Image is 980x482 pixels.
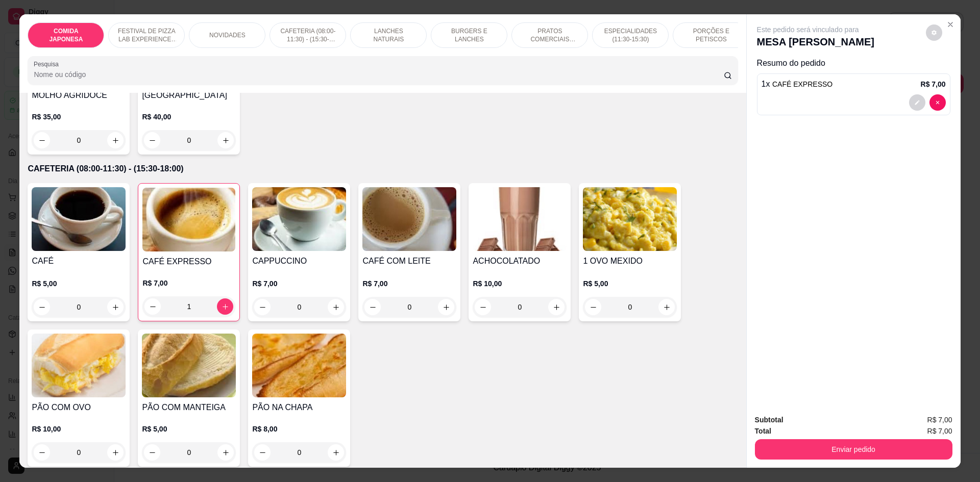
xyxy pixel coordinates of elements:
button: decrease-product-quantity [144,132,160,148]
p: FESTIVAL DE PIZZA LAB EXPERIENCE - PIZZA MÉDIA (serve 1 a 2 pessoas) [117,27,176,43]
h4: ACHOCOLATADO [473,255,567,267]
button: increase-product-quantity [107,444,124,461]
h4: CAFÉ [32,255,126,267]
button: increase-product-quantity [217,132,234,148]
img: product-image [252,334,346,397]
button: decrease-product-quantity [926,24,942,41]
button: decrease-product-quantity [929,94,946,111]
img: product-image [142,334,236,397]
h4: CAFÉ COM LEITE [362,255,456,267]
p: COMIDA JAPONESA [36,27,95,43]
p: NOVIDADES [209,31,246,39]
label: Pesquisa [34,60,62,68]
p: R$ 8,00 [252,424,346,434]
span: CAFÉ EXPRESSO [772,80,832,88]
button: decrease-product-quantity [34,299,50,315]
p: R$ 7,00 [252,278,346,289]
p: CAFETERIA (08:00-11:30) - (15:30-18:00) [28,163,738,175]
p: R$ 5,00 [583,278,677,289]
button: decrease-product-quantity [909,94,925,111]
button: Enviar pedido [755,439,952,460]
h4: PÃO NA CHAPA [252,401,346,414]
p: R$ 10,00 [473,278,567,289]
button: increase-product-quantity [658,299,675,315]
p: R$ 7,00 [921,79,946,89]
button: decrease-product-quantity [475,299,491,315]
button: increase-product-quantity [107,299,124,315]
button: decrease-product-quantity [254,299,271,315]
p: CAFETERIA (08:00-11:30) - (15:30-18:00) [278,27,337,43]
p: R$ 40,00 [142,112,236,122]
img: product-image [32,187,126,251]
p: PORÇÕES E PETISCOS [681,27,741,43]
button: decrease-product-quantity [585,299,601,315]
button: decrease-product-quantity [34,132,50,148]
strong: Subtotal [755,416,783,424]
p: Este pedido será vinculado para [757,24,874,35]
button: decrease-product-quantity [254,444,271,461]
button: increase-product-quantity [217,444,234,461]
button: increase-product-quantity [438,299,454,315]
button: increase-product-quantity [328,299,344,315]
strong: Total [755,427,771,435]
h4: CAFÉ EXPRESSO [142,256,235,268]
img: product-image [583,187,677,251]
img: product-image [252,187,346,251]
img: product-image [32,334,126,397]
h4: 1 OVO MEXIDO [583,255,677,267]
h4: CAPPUCCINO [252,255,346,267]
p: R$ 7,00 [142,278,235,288]
p: PRATOS COMERCIAIS (11:30-15:30) [520,27,579,43]
button: increase-product-quantity [328,444,344,461]
p: R$ 7,00 [362,278,456,289]
p: BURGERS E LANCHES [439,27,499,43]
p: MESA [PERSON_NAME] [757,35,874,49]
p: R$ 5,00 [142,424,236,434]
p: R$ 35,00 [32,112,126,122]
span: R$ 7,00 [927,414,952,425]
input: Pesquisa [34,69,723,80]
p: R$ 5,00 [32,278,126,289]
p: ESPECIALIDADES (11:30-15:30) [601,27,660,43]
img: product-image [142,188,235,251]
p: LANCHES NATURAIS [359,27,418,43]
p: 1 x [762,78,833,90]
button: increase-product-quantity [107,132,124,148]
img: product-image [362,187,456,251]
button: Close [942,16,959,33]
button: increase-product-quantity [217,298,233,315]
button: decrease-product-quantity [34,444,50,461]
p: R$ 10,00 [32,424,126,434]
button: decrease-product-quantity [144,298,161,315]
button: increase-product-quantity [548,299,565,315]
h4: PÃO COM OVO [32,401,126,414]
h4: PÃO COM MANTEIGA [142,401,236,414]
button: decrease-product-quantity [364,299,381,315]
span: R$ 7,00 [927,425,952,437]
img: product-image [473,187,567,251]
p: Resumo do pedido [757,57,950,69]
button: decrease-product-quantity [144,444,160,461]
